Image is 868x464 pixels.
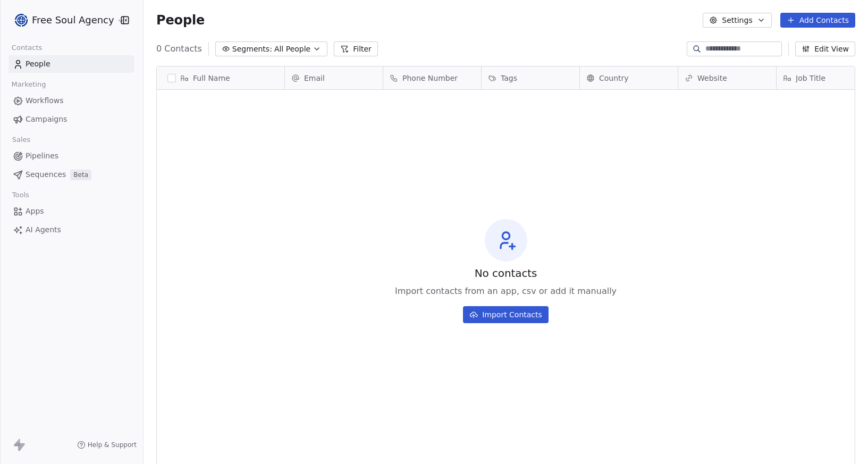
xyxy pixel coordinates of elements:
[232,44,272,55] span: Segments:
[15,14,28,27] img: FS-Agency-logo-darkblue-180.png
[156,43,202,55] span: 0 Contacts
[383,66,481,89] div: Phone Number
[7,77,50,92] span: Marketing
[26,95,64,106] span: Workflows
[7,132,35,148] span: Sales
[463,302,549,323] a: Import Contacts
[157,90,285,449] div: grid
[334,41,378,56] button: Filter
[26,114,67,125] span: Campaigns
[9,92,134,109] a: Workflows
[88,441,137,449] span: Help & Support
[304,73,325,83] span: Email
[9,147,134,165] a: Pipelines
[501,73,517,83] span: Tags
[796,73,825,83] span: Job Title
[13,11,113,29] button: Free Soul Agency
[7,187,33,203] span: Tools
[9,55,134,73] a: People
[70,170,91,180] span: Beta
[7,40,47,56] span: Contacts
[9,221,134,239] a: AI Agents
[157,66,284,89] div: Full Name
[9,111,134,128] a: Campaigns
[475,266,537,281] span: No contacts
[77,441,137,449] a: Help & Support
[274,44,310,55] span: All People
[395,285,617,298] span: Import contacts from an app, csv or add it manually
[795,41,855,56] button: Edit View
[26,206,44,217] span: Apps
[32,13,114,27] span: Free Soul Agency
[26,224,61,235] span: AI Agents
[156,12,205,28] span: People
[599,73,629,83] span: Country
[26,150,58,162] span: Pipelines
[678,66,776,89] div: Website
[780,13,855,28] button: Add Contacts
[697,73,727,83] span: Website
[193,73,230,83] span: Full Name
[9,203,134,220] a: Apps
[26,58,50,70] span: People
[285,66,383,89] div: Email
[26,169,66,180] span: Sequences
[482,66,579,89] div: Tags
[703,13,771,28] button: Settings
[463,306,549,323] button: Import Contacts
[402,73,458,83] span: Phone Number
[580,66,678,89] div: Country
[9,166,134,183] a: SequencesBeta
